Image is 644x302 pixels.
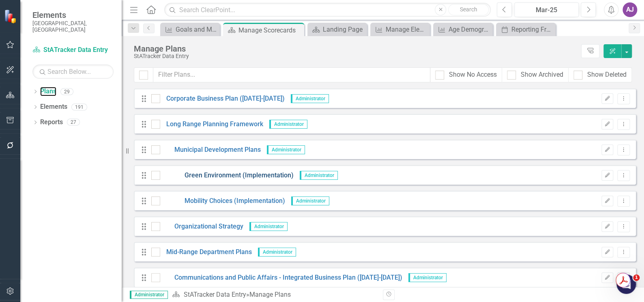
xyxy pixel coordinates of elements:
[623,2,637,17] button: AJ
[164,3,491,17] input: Search ClearPoint...
[269,120,307,129] span: Administrator
[162,24,218,35] a: Goals and Measures
[40,102,67,112] a: Elements
[514,2,579,17] button: Mar-25
[67,119,80,126] div: 27
[176,24,218,35] div: Goals and Measures
[587,70,627,80] div: Show Deleted
[160,145,261,155] a: Municipal Development Plans
[153,67,430,82] input: Filter Plans...
[449,24,491,35] div: Age Demographics
[160,222,243,231] a: Organizational Strategy
[521,70,563,80] div: Show Archived
[172,290,377,300] div: » Manage Plans
[60,88,73,95] div: 29
[323,24,365,35] div: Landing Page
[183,291,246,298] a: StATracker Data Entry
[160,248,252,257] a: Mid-Range Department Plans
[4,9,18,24] img: ClearPoint Strategy
[460,6,477,13] span: Search
[160,94,285,104] a: Corporate Business Plan ([DATE]-[DATE])
[448,4,489,15] button: Search
[40,87,56,96] a: Plans
[160,196,285,206] a: Mobility Choices (Implementation)
[291,196,329,205] span: Administrator
[71,104,87,110] div: 191
[32,45,114,55] a: StATracker Data Entry
[372,24,428,35] a: Manage Elements
[160,120,263,129] a: Long Range Planning Framework
[435,24,491,35] a: Age Demographics
[130,291,168,299] span: Administrator
[32,65,114,79] input: Search Below...
[300,171,338,180] span: Administrator
[408,273,447,282] span: Administrator
[32,20,114,33] small: [GEOGRAPHIC_DATA], [GEOGRAPHIC_DATA]
[498,24,554,35] a: Reporting Frequencies
[238,25,302,35] div: Manage Scorecards
[160,171,294,180] a: Green Environment (Implementation)
[449,70,497,80] div: Show No Access
[309,24,365,35] a: Landing Page
[134,44,577,53] div: Manage Plans
[386,24,428,35] div: Manage Elements
[267,145,305,154] span: Administrator
[291,94,329,103] span: Administrator
[517,5,576,15] div: Mar-25
[160,273,402,283] a: Communications and Public Affairs - Integrated Business Plan ([DATE]-[DATE])
[511,24,554,35] div: Reporting Frequencies
[40,118,63,127] a: Reports
[32,10,114,20] span: Elements
[258,248,296,257] span: Administrator
[249,222,288,231] span: Administrator
[134,53,577,59] div: StATracker Data Entry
